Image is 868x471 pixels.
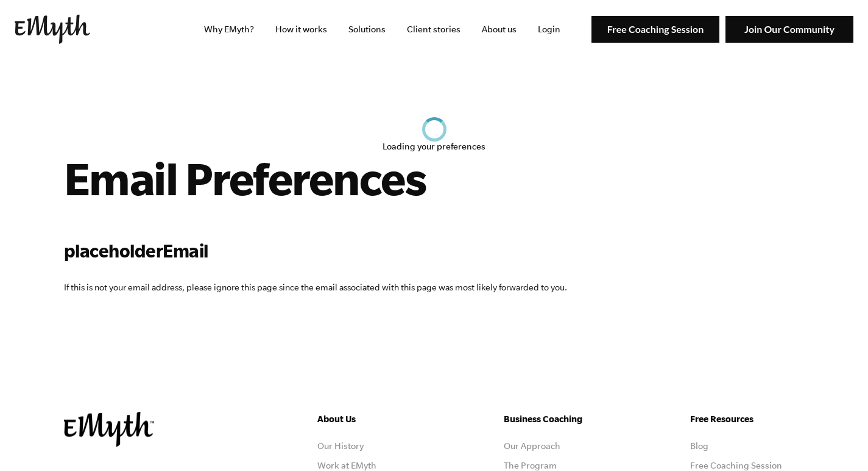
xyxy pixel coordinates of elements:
h5: Business Coaching [504,412,618,426]
img: EMyth [15,15,90,44]
a: Work at EMyth [317,461,376,470]
a: Our History [317,441,364,451]
h5: Free Resources [690,412,805,426]
div: Loading your preferences [383,142,485,151]
a: Blog [690,441,708,451]
a: Our Approach [504,441,560,451]
img: Join Our Community [725,16,853,43]
a: The Program [504,461,557,470]
a: Free Coaching Session [690,461,782,470]
img: Free Coaching Session [591,16,719,43]
h1: Email Preferences [64,151,805,205]
img: EMyth [64,412,154,447]
h5: About Us [317,412,432,426]
p: If this is not your email address, please ignore this page since the email associated with this p... [64,280,805,295]
h2: placeholderEmail [64,238,805,264]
